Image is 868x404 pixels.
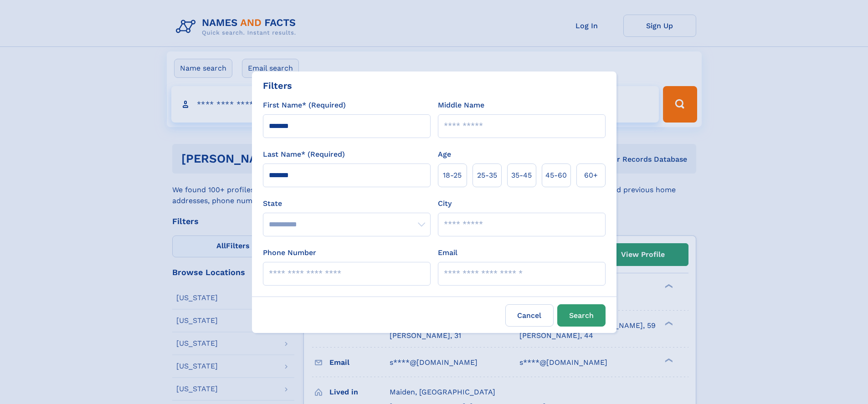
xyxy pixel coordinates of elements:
label: City [438,198,452,209]
span: 18‑25 [443,170,462,181]
span: 60+ [584,170,598,181]
span: 45‑60 [545,170,567,181]
label: State [263,198,431,209]
label: Phone Number [263,247,316,258]
span: 25‑35 [477,170,497,181]
span: 35‑45 [511,170,532,181]
label: Cancel [505,304,554,327]
div: Filters [263,79,292,92]
label: Middle Name [438,100,484,111]
label: First Name* (Required) [263,100,346,111]
button: Search [557,304,606,327]
label: Email [438,247,457,258]
label: Last Name* (Required) [263,149,345,160]
label: Age [438,149,451,160]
